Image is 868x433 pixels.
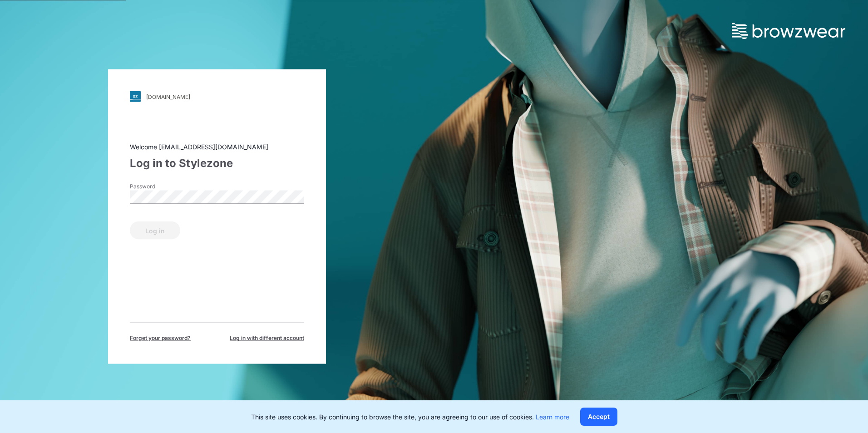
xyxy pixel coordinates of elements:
span: Forget your password? [130,334,191,342]
img: browzwear-logo.73288ffb.svg [732,23,845,39]
div: Welcome [EMAIL_ADDRESS][DOMAIN_NAME] [130,142,304,152]
p: This site uses cookies. By continuing to browse the site, you are agreeing to our use of cookies. [251,412,569,422]
div: [DOMAIN_NAME] [146,93,190,100]
button: Accept [580,408,617,426]
img: svg+xml;base64,PHN2ZyB3aWR0aD0iMjgiIGhlaWdodD0iMjgiIHZpZXdCb3g9IjAgMCAyOCAyOCIgZmlsbD0ibm9uZSIgeG... [130,91,141,102]
label: Password [130,182,193,191]
a: Learn more [536,413,569,421]
a: [DOMAIN_NAME] [130,91,304,102]
span: Log in with different account [230,334,304,342]
div: Log in to Stylezone [130,155,304,172]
